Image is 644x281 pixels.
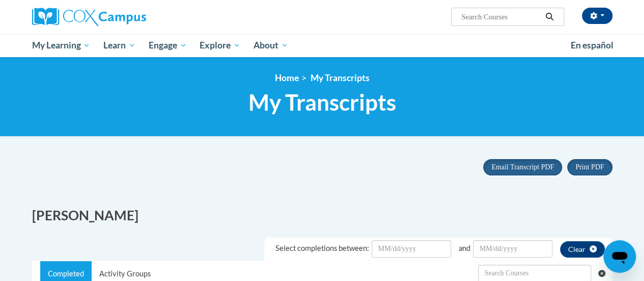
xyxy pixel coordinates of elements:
[200,39,240,52] span: Explore
[97,34,142,57] a: Learn
[25,34,97,57] a: My Learning
[473,240,552,258] input: Date Input
[248,89,396,116] span: My Transcripts
[311,72,370,83] span: My Transcripts
[254,39,288,52] span: About
[247,34,295,57] a: About
[603,240,636,273] iframe: Button to launch messaging window
[32,206,315,225] h2: [PERSON_NAME]
[32,8,146,26] img: Cox Campus
[32,8,215,26] a: Cox Campus
[275,72,299,83] a: Home
[571,40,613,50] span: En español
[491,163,554,171] span: Email Transcript PDF
[275,244,369,252] span: Select completions between:
[103,39,135,52] span: Learn
[483,159,562,175] button: Email Transcript PDF
[24,34,620,57] div: Main menu
[582,8,612,24] button: Account Settings
[142,34,193,57] a: Engage
[459,244,470,252] span: and
[149,39,187,52] span: Engage
[460,11,542,23] input: Search Courses
[560,241,605,258] button: clear
[567,159,612,175] button: Print PDF
[575,163,604,171] span: Print PDF
[564,35,620,56] a: En español
[193,34,247,57] a: Explore
[32,39,90,52] span: My Learning
[542,11,557,23] button: Search
[372,240,451,258] input: Date Input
